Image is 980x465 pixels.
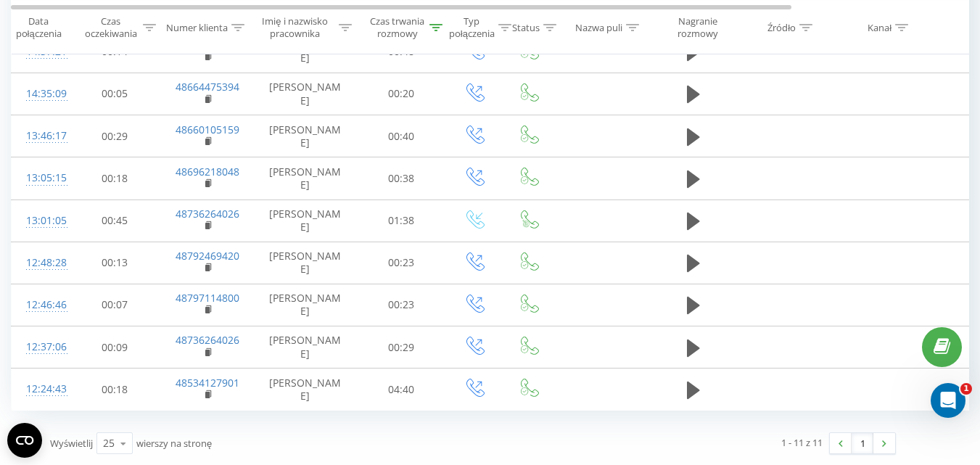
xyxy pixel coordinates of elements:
[103,436,115,450] div: 25
[767,21,796,33] div: Źródło
[255,242,356,284] td: [PERSON_NAME]
[255,157,356,199] td: [PERSON_NAME]
[70,369,160,411] td: 00:18
[368,15,426,40] div: Czas trwania rozmowy
[176,249,239,263] a: 48792469420
[356,284,447,326] td: 00:23
[70,199,160,242] td: 00:45
[70,284,160,326] td: 00:07
[868,21,892,33] div: Kanał
[255,199,356,242] td: [PERSON_NAME]
[176,123,239,136] a: 48660105159
[26,207,55,235] div: 13:01:05
[662,15,733,40] div: Nagranie rozmowy
[255,369,356,411] td: [PERSON_NAME]
[176,80,239,94] a: 48664475394
[255,326,356,369] td: [PERSON_NAME]
[512,21,540,33] div: Status
[356,73,447,115] td: 00:20
[176,165,239,178] a: 48696218048
[136,437,212,450] span: wierszy na stronę
[356,242,447,284] td: 00:23
[931,383,965,418] iframe: Intercom live chat
[70,326,160,369] td: 00:09
[255,284,356,326] td: [PERSON_NAME]
[781,435,823,450] div: 1 - 11 z 11
[176,376,239,390] a: 48534127901
[960,383,972,395] span: 1
[82,15,139,40] div: Czas oczekiwania
[255,115,356,157] td: [PERSON_NAME]
[7,423,42,458] button: Open CMP widget
[176,207,239,221] a: 48736264026
[26,80,55,108] div: 14:35:09
[449,15,495,40] div: Typ połączenia
[852,433,873,453] a: 1
[176,333,239,347] a: 48736264026
[356,369,447,411] td: 04:40
[26,164,55,192] div: 13:05:15
[575,21,622,33] div: Nazwa puli
[356,157,447,199] td: 00:38
[26,375,55,403] div: 12:24:43
[26,291,55,319] div: 12:46:46
[70,157,160,199] td: 00:18
[176,291,239,305] a: 48797114800
[356,115,447,157] td: 00:40
[356,326,447,369] td: 00:29
[70,115,160,157] td: 00:29
[70,73,160,115] td: 00:05
[255,73,356,115] td: [PERSON_NAME]
[166,21,228,33] div: Numer klienta
[26,249,55,277] div: 12:48:28
[12,15,65,40] div: Data połączenia
[26,333,55,361] div: 12:37:06
[255,15,336,40] div: Imię i nazwisko pracownika
[70,242,160,284] td: 00:13
[50,437,93,450] span: Wyświetlij
[356,199,447,242] td: 01:38
[26,122,55,150] div: 13:46:17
